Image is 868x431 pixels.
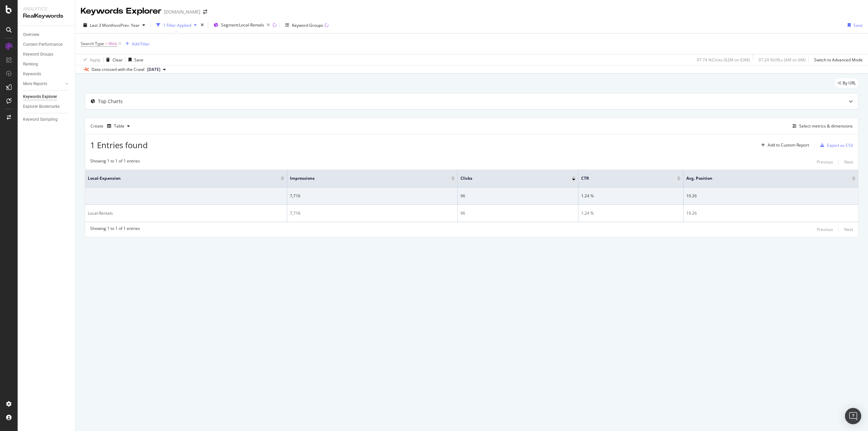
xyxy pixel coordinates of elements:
[90,158,140,166] div: Showing 1 to 1 of 1 entries
[23,71,70,78] a: Keywords
[23,51,53,58] div: Keyword Groups
[144,65,169,74] button: [DATE]
[843,81,856,85] span: By URL
[686,210,855,216] div: 19.26
[23,31,39,38] div: Overview
[768,143,809,147] div: Add to Custom Report
[132,41,150,47] div: Add Filter
[282,20,331,31] button: Keyword Groups
[90,139,148,151] span: 1 Entries found
[123,40,150,48] button: Add Filter
[844,226,853,234] button: Next
[203,9,207,14] div: arrow-right-arrow-left
[817,159,833,165] div: Previous
[23,5,70,12] div: Analytics
[23,103,70,110] a: Explorer Bookmarks
[116,22,140,28] span: vs Prev. Year
[113,57,123,63] div: Clear
[460,175,562,181] span: Clicks
[23,61,38,68] div: Ranking
[23,61,70,68] a: Ranking
[90,22,116,28] span: Last 3 Months
[81,54,100,65] button: Apply
[844,158,853,166] button: Next
[811,54,863,65] button: Switch to Advanced Mode
[98,98,123,105] div: Top Charts
[460,210,575,216] div: 96
[154,20,199,31] button: 1 Filter Applied
[817,140,853,151] button: Export as CSV
[23,31,70,38] a: Overview
[164,8,200,15] div: [DOMAIN_NAME]
[23,80,47,87] div: More Reports
[827,142,853,148] div: Export as CSV
[103,54,123,65] button: Clear
[126,54,143,65] button: Save
[92,66,144,73] div: Data crossed with the Crawl
[844,227,853,232] div: Next
[199,22,205,28] div: times
[134,57,143,63] div: Save
[23,41,70,48] a: Content Performance
[581,193,680,199] div: 1.24 %
[845,408,861,424] div: Open Intercom Messenger
[23,93,70,100] a: Keywords Explorer
[686,193,855,199] div: 19.26
[108,39,117,48] span: Web
[23,116,58,123] div: Keyword Sampling
[23,93,57,100] div: Keywords Explorer
[460,193,575,199] div: 96
[686,175,842,181] span: Avg. Position
[23,71,41,78] div: Keywords
[845,20,863,31] button: Save
[23,80,63,87] a: More Reports
[290,210,455,216] div: 7,716
[817,227,833,232] div: Previous
[697,57,750,63] div: 97.74 % Clicks ( 62M on 63M )
[758,140,809,151] button: Add to Custom Report
[799,123,853,129] div: Select metrics & dimensions
[23,103,60,110] div: Explorer Bookmarks
[817,158,833,166] button: Previous
[221,22,264,28] span: Segment: Local-Rentals
[23,12,70,20] div: RealKeywords
[90,57,100,63] div: Apply
[114,124,124,128] div: Table
[758,57,806,63] div: 97.24 % URLs ( 6M on 6M )
[23,51,70,58] a: Keyword Groups
[290,193,455,199] div: 7,716
[81,5,161,17] div: Keywords Explorer
[581,210,680,216] div: 1.24 %
[81,41,104,46] span: Search Type
[211,20,273,31] button: Segment:Local-Rentals
[91,121,133,132] div: Create
[81,20,148,31] button: Last 3 MonthsvsPrev. Year
[104,121,133,132] button: Table
[790,122,853,130] button: Select metrics & dimensions
[88,175,271,181] span: Local-Expansion
[23,116,70,123] a: Keyword Sampling
[292,22,323,28] div: Keyword Groups
[163,22,191,28] div: 1 Filter Applied
[23,41,62,48] div: Content Performance
[147,66,160,73] span: 2025 Aug. 25th
[817,226,833,234] button: Previous
[88,210,284,216] div: Local-Rentals
[814,57,863,63] div: Switch to Advanced Mode
[844,159,853,165] div: Next
[835,78,859,88] div: legacy label
[853,22,863,28] div: Save
[90,226,140,234] div: Showing 1 to 1 of 1 entries
[581,175,667,181] span: CTR
[290,175,441,181] span: Impressions
[105,41,107,46] span: =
